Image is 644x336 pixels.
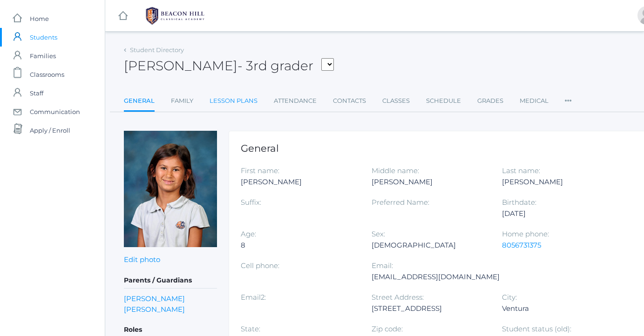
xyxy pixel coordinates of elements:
img: 1_BHCALogos-05.png [140,4,210,27]
a: Lesson Plans [210,92,258,110]
label: Last name: [502,166,540,175]
div: Ventura [502,303,619,314]
div: [STREET_ADDRESS] [372,303,488,314]
span: Communication [30,102,80,121]
a: Family [171,92,193,110]
span: Staff [30,84,43,102]
label: Birthdate: [502,198,536,207]
a: General [124,92,155,112]
a: Classes [382,92,410,110]
label: Cell phone: [241,261,279,270]
a: Student Directory [130,46,184,54]
label: Home phone: [502,229,549,238]
h2: [PERSON_NAME] [124,59,334,73]
h5: Parents / Guardians [124,273,217,289]
a: Edit photo [124,255,160,264]
div: [PERSON_NAME] [502,176,619,188]
label: Sex: [372,229,385,238]
label: Student status (old): [502,324,571,333]
label: Suffix: [241,198,261,207]
label: City: [502,293,517,302]
div: [DATE] [502,208,619,219]
label: Email: [372,261,393,270]
h1: General [241,143,633,154]
span: Families [30,47,56,65]
label: Preferred Name: [372,198,429,207]
a: Medical [520,92,549,110]
span: Home [30,9,49,28]
div: [PERSON_NAME] [241,176,358,188]
a: Grades [477,92,503,110]
span: Apply / Enroll [30,121,70,140]
a: [PERSON_NAME] [124,293,185,304]
div: [DEMOGRAPHIC_DATA] [372,240,488,251]
label: Age: [241,229,256,238]
label: Zip code: [372,324,403,333]
div: [PERSON_NAME] [372,176,488,188]
div: 8 [241,240,358,251]
img: Adella Ewing [124,131,217,247]
span: Classrooms [30,65,64,84]
a: Attendance [274,92,317,110]
a: 8056731375 [502,241,541,249]
label: State: [241,324,260,333]
label: Street Address: [372,293,424,302]
div: [EMAIL_ADDRESS][DOMAIN_NAME] [372,271,500,282]
a: Contacts [333,92,366,110]
label: First name: [241,166,279,175]
span: - 3rd grader [237,58,313,74]
span: Students [30,28,57,47]
a: Schedule [426,92,461,110]
label: Email2: [241,293,266,302]
a: [PERSON_NAME] [124,304,185,315]
label: Middle name: [372,166,419,175]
